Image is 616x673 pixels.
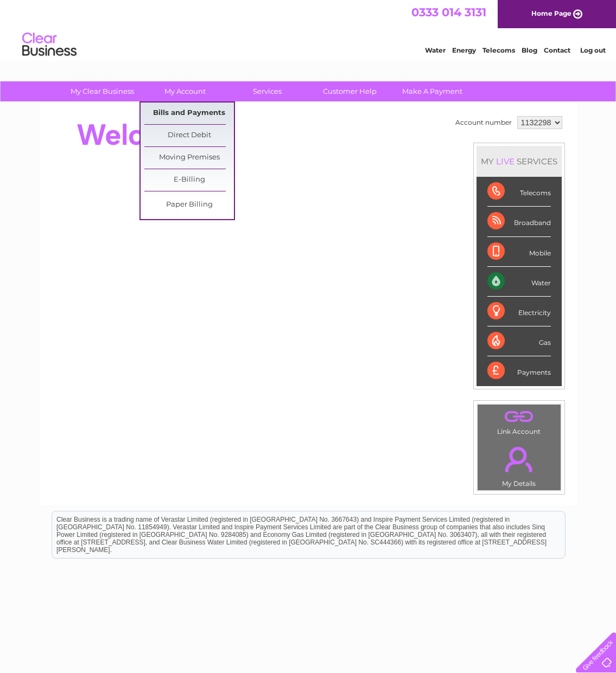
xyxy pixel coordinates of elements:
[487,237,551,267] div: Mobile
[22,28,77,61] img: logo.png
[482,46,515,54] a: Telecoms
[223,81,312,101] a: Services
[144,194,234,216] a: Paper Billing
[140,81,230,101] a: My Account
[388,81,477,101] a: Make A Payment
[144,102,234,124] a: Bills and Payments
[52,6,565,53] div: Clear Business is a trading name of Verastar Limited (registered in [GEOGRAPHIC_DATA] No. 3667643...
[477,146,562,177] div: MY SERVICES
[487,326,551,356] div: Gas
[144,169,234,191] a: E-Billing
[425,46,446,54] a: Water
[58,81,147,101] a: My Clear Business
[487,207,551,236] div: Broadband
[452,46,476,54] a: Energy
[411,5,486,19] a: 0333 014 3131
[305,81,395,101] a: Customer Help
[144,125,234,146] a: Direct Debit
[487,267,551,297] div: Water
[477,404,561,438] td: Link Account
[477,438,561,491] td: My Details
[522,46,537,54] a: Blog
[453,113,515,132] td: Account number
[144,147,234,169] a: Moving Premises
[544,46,570,54] a: Contact
[494,156,517,166] div: LIVE
[487,177,551,207] div: Telecoms
[580,46,606,54] a: Log out
[480,407,558,426] a: .
[487,356,551,386] div: Payments
[480,440,558,478] a: .
[487,297,551,326] div: Electricity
